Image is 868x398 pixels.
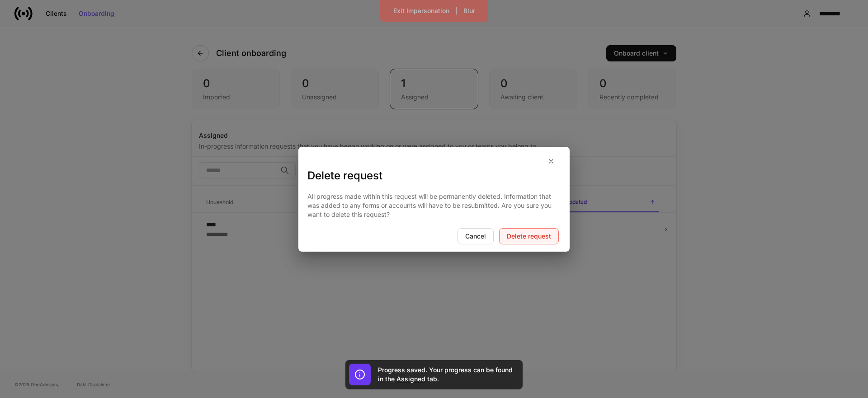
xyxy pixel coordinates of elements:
[307,192,561,219] p: All progress made within this request will be permanently deleted. Information that was added to ...
[507,233,551,239] div: Delete request
[499,228,559,244] button: Delete request
[393,8,449,14] div: Exit Impersonation
[463,8,475,14] div: Blur
[378,365,514,384] h5: Progress saved. Your progress can be found in the tab.
[396,375,425,383] a: Assigned
[465,233,486,239] div: Cancel
[458,228,494,244] button: Cancel
[307,169,561,183] h3: Delete request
